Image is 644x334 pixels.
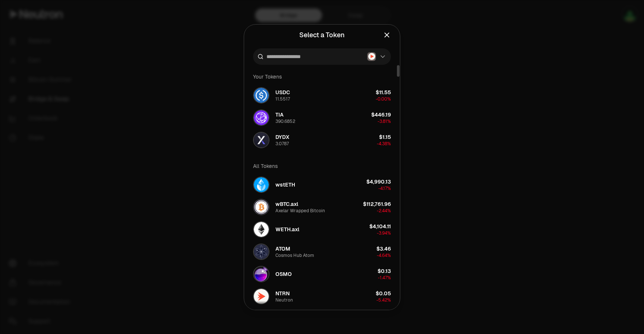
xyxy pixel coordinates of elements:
div: Select a Token [299,30,345,40]
button: ATOM LogoATOMCosmos Hub Atom$3.46-4.64% [249,241,395,263]
span: WETH.axl [275,226,299,233]
div: $446.19 [371,111,391,118]
span: -3.94% [377,230,391,236]
button: USDC LogoUSDC11.5517$11.55-0.00% [249,84,395,106]
div: Axelar Wrapped Bitcoin [275,208,325,214]
div: $11.55 [376,89,391,96]
img: wstETH Logo [254,177,269,192]
img: wBTC.axl Logo [254,200,269,214]
span: USDC [275,89,290,96]
div: $4,104.11 [369,223,391,230]
span: -3.81% [378,118,391,124]
img: NTRN Logo [254,289,269,304]
span: TIA [275,111,284,118]
img: OSMO Logo [254,267,269,281]
button: wstETH LogowstETH$4,990.13-4.17% [249,174,395,196]
span: DYDX [275,133,289,141]
span: -0.00% [376,96,391,102]
span: OSMO [275,270,292,278]
div: $3.46 [376,245,391,252]
span: NTRN [275,290,290,297]
div: 11.5517 [275,96,290,102]
div: $1.15 [379,133,391,141]
div: All Tokens [249,159,395,174]
button: Neutron LogoNeutron Logo [367,52,386,61]
div: $0.13 [378,267,391,275]
img: ATOM Logo [254,244,269,259]
img: DYDX Logo [254,133,269,147]
div: 390.6852 [275,118,295,124]
div: $4,990.13 [366,178,391,185]
img: USDC Logo [254,88,269,103]
div: $0.05 [376,290,391,297]
div: Your Tokens [249,69,395,84]
span: -4.17% [378,185,391,191]
div: 3.0787 [275,141,289,147]
img: Neutron Logo [368,53,375,60]
button: WETH.axl LogoWETH.axl$4,104.11-3.94% [249,218,395,241]
button: TIA LogoTIA390.6852$446.19-3.81% [249,106,395,129]
span: -2.44% [377,208,391,214]
div: $112,761.96 [363,200,391,208]
button: OSMO LogoOSMO$0.13-1.47% [249,263,395,285]
img: TIA Logo [254,110,269,125]
button: DYDX LogoDYDX3.0787$1.15-4.38% [249,129,395,151]
button: Close [383,30,391,40]
div: Neutron [275,297,293,303]
button: NTRN LogoNTRNNeutron$0.05-5.42% [249,285,395,308]
span: wBTC.axl [275,200,298,208]
span: -5.42% [376,297,391,303]
button: wBTC.axl LogowBTC.axlAxelar Wrapped Bitcoin$112,761.96-2.44% [249,196,395,218]
span: ATOM [275,245,290,252]
span: wstETH [275,181,295,188]
span: -4.38% [377,141,391,147]
img: WETH.axl Logo [254,222,269,237]
span: -1.47% [378,275,391,281]
span: -4.64% [377,252,391,258]
div: Cosmos Hub Atom [275,252,314,258]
